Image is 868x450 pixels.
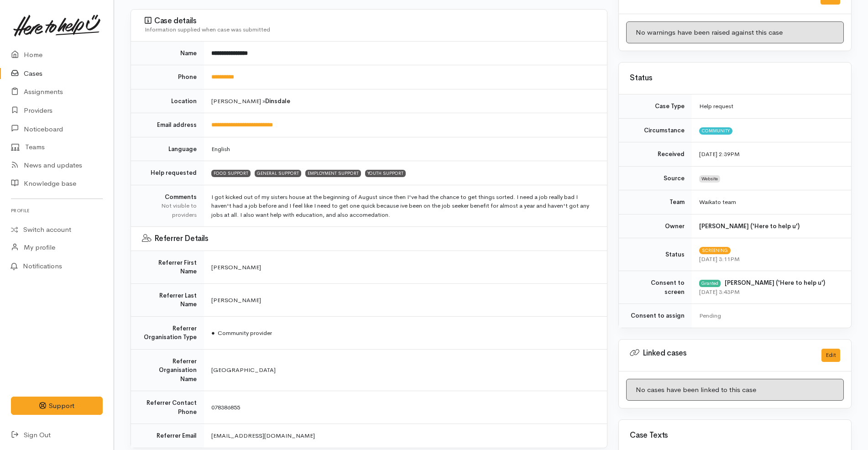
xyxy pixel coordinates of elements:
[131,89,204,113] td: Location
[211,366,276,374] span: [GEOGRAPHIC_DATA]
[131,283,204,316] td: Referrer Last Name
[11,204,103,217] h6: Profile
[131,185,204,227] td: Comments
[255,170,301,177] span: GENERAL SUPPORT
[699,280,721,287] div: Granted
[699,255,840,264] div: [DATE] 3:11PM
[131,161,204,185] td: Help requested
[619,304,692,328] td: Consent to assign
[699,222,800,230] b: [PERSON_NAME] ('Here to help u')
[619,190,692,215] td: Team
[131,391,204,424] td: Referrer Contact Phone
[145,25,596,34] div: Information supplied when case was submitted
[619,238,692,271] td: Status
[305,170,361,177] span: EMPLOYMENT SUPPORT
[204,185,607,227] td: I got kicked out of my sisters house at the beginning of August since then I've had the chance to...
[630,349,810,358] h3: Linked cases
[131,65,204,89] td: Phone
[131,251,204,283] td: Referrer First Name
[692,94,851,118] td: Help request
[131,424,204,448] td: Referrer Email
[131,113,204,137] td: Email address
[211,296,261,304] span: [PERSON_NAME]
[626,21,844,44] div: No warnings have been raised against this case
[630,74,840,83] h3: Status
[619,142,692,167] td: Received
[211,97,290,105] span: [PERSON_NAME] »
[699,288,840,297] div: [DATE] 3:43PM
[619,94,692,118] td: Case Type
[619,214,692,238] td: Owner
[204,137,607,161] td: English
[821,349,840,362] button: Edit
[131,42,204,65] td: Name
[145,16,596,26] h3: Case details
[699,247,731,254] span: Screening
[211,329,215,337] span: ●
[365,170,406,177] span: YOUTH SUPPORT
[725,279,825,287] b: [PERSON_NAME] ('Here to help u')
[699,198,736,206] span: Waikato team
[11,397,103,415] button: Support
[211,170,251,177] span: FOOD SUPPORT
[699,127,732,135] span: Community
[699,311,840,320] div: Pending
[699,175,720,183] span: Website
[630,431,840,440] h3: Case Texts
[626,379,844,401] div: No cases have been linked to this case
[131,349,204,391] td: Referrer Organisation Name
[619,118,692,142] td: Circumstance
[131,137,204,161] td: Language
[619,166,692,190] td: Source
[211,403,240,411] span: 078386855
[265,97,290,105] b: Dinsdale
[142,201,197,219] div: Not visible to providers
[211,329,272,337] span: Community provider
[699,150,740,158] time: [DATE] 2:39PM
[142,234,596,243] h3: Referrer Details
[211,263,261,271] span: [PERSON_NAME]
[619,271,692,304] td: Consent to screen
[211,432,315,440] span: [EMAIL_ADDRESS][DOMAIN_NAME]
[131,316,204,349] td: Referrer Organisation Type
